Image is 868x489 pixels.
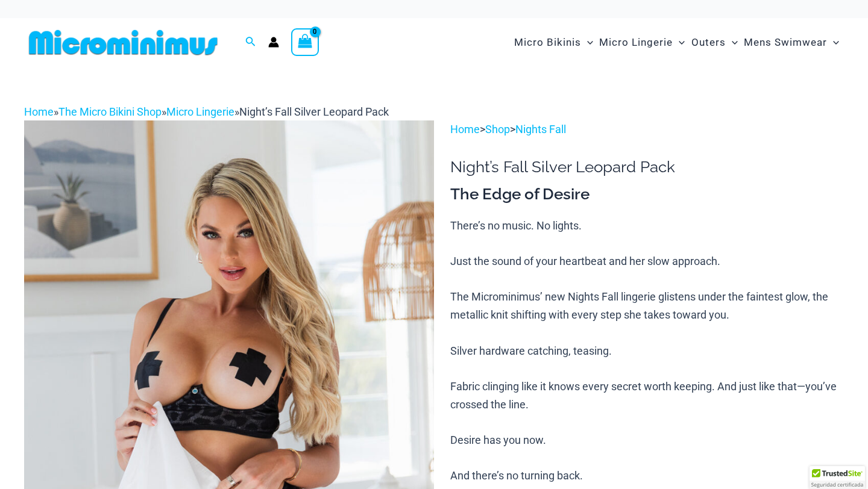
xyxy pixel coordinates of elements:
p: > > [450,120,844,139]
a: Shop [485,123,510,135]
a: Account icon link [268,37,279,48]
a: Mens SwimwearMenu ToggleMenu Toggle [741,24,842,61]
span: Menu Toggle [827,27,839,58]
a: Search icon link [245,35,256,50]
span: Micro Lingerie [599,27,673,58]
p: There’s no music. No lights. Just the sound of your heartbeat and her slow approach. The Micromin... [450,217,844,485]
img: MM SHOP LOGO FLAT [24,29,222,56]
div: TrustedSite Certified [810,466,865,489]
span: » » » [24,105,389,118]
a: Home [450,123,480,135]
a: OutersMenu ToggleMenu Toggle [688,24,741,61]
a: Micro BikinisMenu ToggleMenu Toggle [511,24,596,61]
span: Micro Bikinis [514,27,581,58]
a: The Micro Bikini Shop [58,105,162,118]
span: Menu Toggle [673,27,685,58]
h1: Night’s Fall Silver Leopard Pack [450,158,844,176]
span: Night’s Fall Silver Leopard Pack [239,105,389,118]
a: Nights Fall [515,123,566,135]
a: Home [24,105,54,118]
a: Micro LingerieMenu ToggleMenu Toggle [596,24,688,61]
a: Micro Lingerie [166,105,234,118]
span: Outers [691,27,726,58]
span: Menu Toggle [581,27,593,58]
span: Mens Swimwear [744,27,827,58]
h3: The Edge of Desire [450,184,844,205]
span: Menu Toggle [726,27,738,58]
nav: Site Navigation [509,22,844,63]
a: View Shopping Cart, empty [291,28,319,56]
